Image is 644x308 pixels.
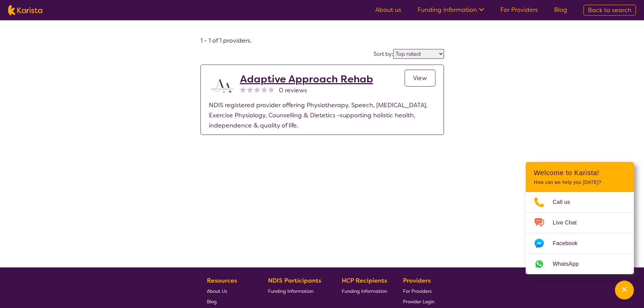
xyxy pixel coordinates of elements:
[209,100,435,131] p: NDIS registered provider offering Physiotherapy, Speech, [MEDICAL_DATA], Exercise Physiology, Cou...
[583,5,636,16] a: Back to search
[403,277,431,285] b: Providers
[403,296,434,307] a: Provider Login
[588,6,631,14] span: Back to search
[240,87,246,92] img: nonereviewstar
[268,288,313,294] span: Funding Information
[553,218,585,228] span: Live Chat
[268,277,321,285] b: NDIS Participants
[403,288,432,294] span: For Providers
[342,277,387,285] b: HCP Recipients
[403,299,434,305] span: Provider Login
[207,286,252,296] a: About Us
[554,6,567,14] a: Blog
[268,286,326,296] a: Funding Information
[553,238,586,248] span: Facebook
[261,87,267,92] img: nonereviewstar
[526,192,634,274] ul: Choose channel
[342,288,387,294] span: Funding Information
[342,286,387,296] a: Funding Information
[553,259,587,269] span: WhatsApp
[8,5,42,15] img: Karista logo
[375,6,401,14] a: About us
[279,85,307,95] span: 0 reviews
[254,87,260,92] img: nonereviewstar
[207,299,217,305] span: Blog
[553,197,578,207] span: Call us
[374,50,393,57] label: Sort by:
[200,37,444,45] h4: 1 - 1 of 1 providers .
[247,87,253,92] img: nonereviewstar
[207,277,237,285] b: Resources
[534,169,626,177] h2: Welcome to Karista!
[526,254,634,274] a: Web link opens in a new tab.
[403,286,434,296] a: For Providers
[500,6,538,14] a: For Providers
[268,87,274,92] img: nonereviewstar
[615,281,634,300] button: Channel Menu
[240,73,373,85] a: Adaptive Approach Rehab
[207,288,227,294] span: About Us
[534,180,626,185] p: How can we help you [DATE]?
[209,73,236,100] img: dwludtgzptbpute3xesv.png
[405,70,435,87] a: View
[413,74,427,82] span: View
[526,162,634,274] div: Channel Menu
[418,6,484,14] a: Funding Information
[207,296,252,307] a: Blog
